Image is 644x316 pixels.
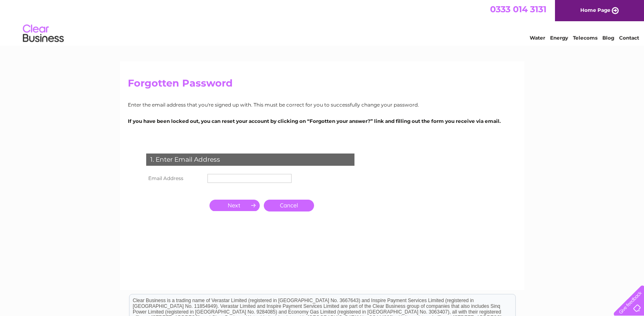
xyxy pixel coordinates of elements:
[490,4,546,14] a: 0333 014 3131
[129,4,515,40] div: Clear Business is a trading name of Verastar Limited (registered in [GEOGRAPHIC_DATA] No. 3667643...
[146,154,354,166] div: 1. Enter Email Address
[550,35,568,41] a: Energy
[128,117,517,125] p: If you have been locked out, you can reset your account by clicking on “Forgotten your answer?” l...
[128,78,517,93] h2: Forgotten Password
[619,35,639,41] a: Contact
[573,35,597,41] a: Telecoms
[530,35,545,41] a: Water
[144,172,205,185] th: Email Address
[128,101,517,109] p: Enter the email address that you're signed up with. This must be correct for you to successfully ...
[22,21,64,46] img: logo.png
[264,200,314,211] a: Cancel
[602,35,614,41] a: Blog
